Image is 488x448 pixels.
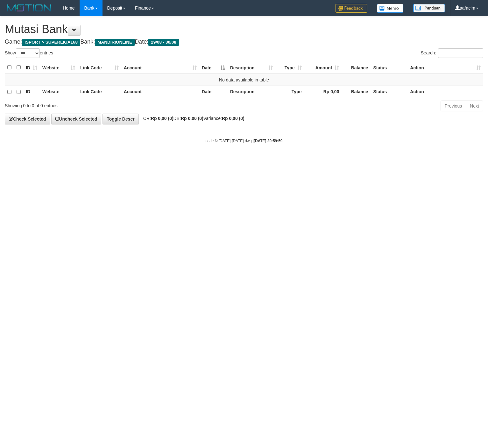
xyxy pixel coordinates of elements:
[5,48,53,58] label: Show entries
[304,61,342,74] th: Amount: activate to sort column ascending
[407,61,483,74] th: Action: activate to sort column ascending
[275,86,304,98] th: Type
[228,61,275,74] th: Description: activate to sort column ascending
[5,3,53,13] img: MOTION_logo.png
[121,86,199,98] th: Account
[222,116,244,121] strong: Rp 0,00 (0)
[336,4,367,13] img: Feedback.jpg
[181,116,203,121] strong: Rp 0,00 (0)
[22,39,80,46] span: ISPORT > SUPERLIGA168
[5,100,199,109] div: Showing 0 to 0 of 0 entries
[206,139,283,143] small: code © [DATE]-[DATE] dwg |
[371,61,407,74] th: Status
[304,86,342,98] th: Rp 0,00
[40,86,78,98] th: Website
[199,86,228,98] th: Date
[407,86,483,98] th: Action
[371,86,407,98] th: Status
[151,116,173,121] strong: Rp 0,00 (0)
[5,114,50,124] a: Check Selected
[5,39,483,45] h4: Game: Bank: Date:
[78,61,121,74] th: Link Code: activate to sort column ascending
[466,101,483,111] a: Next
[103,114,139,124] a: Toggle Descr
[23,86,40,98] th: ID
[254,139,282,143] strong: [DATE] 20:59:59
[228,86,275,98] th: Description
[438,48,483,58] input: Search:
[377,4,404,13] img: Button%20Memo.svg
[51,114,101,124] a: Uncheck Selected
[23,61,40,74] th: ID: activate to sort column ascending
[441,101,466,111] a: Previous
[148,39,179,46] span: 29/08 - 30/08
[5,74,483,86] td: No data available in table
[413,4,445,12] img: panduan.png
[40,61,78,74] th: Website: activate to sort column ascending
[421,48,483,58] label: Search:
[121,61,199,74] th: Account: activate to sort column ascending
[16,48,40,58] select: Showentries
[342,86,371,98] th: Balance
[95,39,135,46] span: MANDIRIONLINE
[199,61,228,74] th: Date: activate to sort column descending
[140,116,244,121] span: CR: DB: Variance:
[5,23,483,36] h1: Mutasi Bank
[78,86,121,98] th: Link Code
[275,61,304,74] th: Type: activate to sort column ascending
[342,61,371,74] th: Balance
